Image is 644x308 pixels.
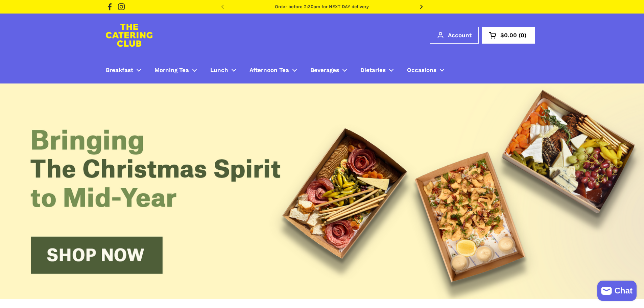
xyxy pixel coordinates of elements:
span: Lunch [210,67,228,74]
img: The Catering Club [106,24,152,47]
span: Dietaries [360,67,386,74]
a: Account [430,27,479,44]
span: Beverages [310,67,339,74]
span: Breakfast [106,67,133,74]
span: Afternoon Tea [249,67,289,74]
inbox-online-store-chat: Shopify online store chat [595,281,639,303]
span: $0.00 [500,32,517,38]
span: Morning Tea [154,67,189,74]
span: 0 [517,32,528,38]
a: Beverages [304,62,354,78]
a: Occasions [400,62,451,78]
a: Lunch [204,62,243,78]
a: Dietaries [354,62,400,78]
a: Afternoon Tea [243,62,304,78]
a: Morning Tea [148,62,204,78]
a: Order before 2:30pm for NEXT DAY delivery [275,4,369,9]
a: Breakfast [99,62,148,78]
span: Occasions [407,67,436,74]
